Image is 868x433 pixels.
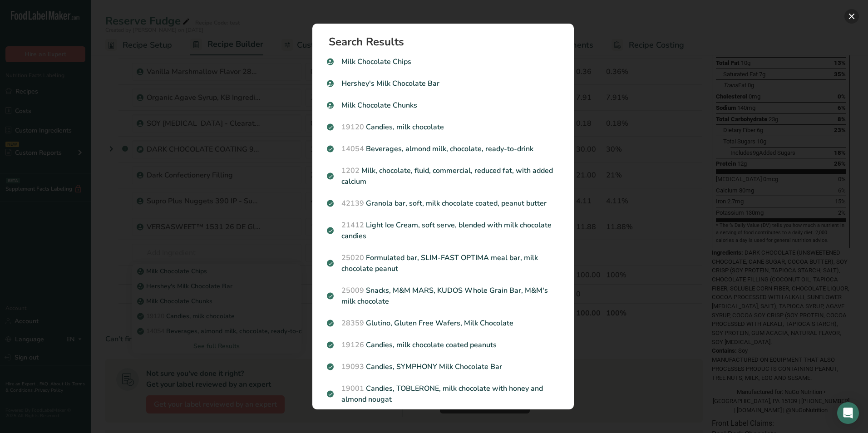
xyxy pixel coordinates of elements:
[327,252,559,274] p: Formulated bar, SLIM-FAST OPTIMA meal bar, milk chocolate peanut
[341,198,364,208] span: 42139
[341,220,364,230] span: 21412
[327,318,559,329] p: Glutino, Gluten Free Wafers, Milk Chocolate
[341,318,364,328] span: 28359
[327,143,559,154] p: Beverages, almond milk, chocolate, ready-to-drink
[341,144,364,154] span: 14054
[327,383,559,405] p: Candies, TOBLERONE, milk chocolate with honey and almond nougat
[327,122,559,133] p: Candies, milk chocolate
[327,165,559,187] p: Milk, chocolate, fluid, commercial, reduced fat, with added calcium
[327,100,559,111] p: Milk Chocolate Chunks
[327,361,559,372] p: Candies, SYMPHONY Milk Chocolate Bar
[327,56,559,67] p: Milk Chocolate Chips
[327,78,559,89] p: Hershey's Milk Chocolate Bar
[341,362,364,372] span: 19093
[341,384,364,394] span: 19001
[837,402,859,424] div: Open Intercom Messenger
[327,198,559,209] p: Granola bar, soft, milk chocolate coated, peanut butter
[341,340,364,350] span: 19126
[341,253,364,263] span: 25020
[341,285,364,295] span: 25009
[327,285,559,307] p: Snacks, M&M MARS, KUDOS Whole Grain Bar, M&M's milk chocolate
[341,122,364,132] span: 19120
[329,36,565,47] h1: Search Results
[327,220,559,241] p: Light Ice Cream, soft serve, blended with milk chocolate candies
[327,340,559,350] p: Candies, milk chocolate coated peanuts
[341,166,360,176] span: 1202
